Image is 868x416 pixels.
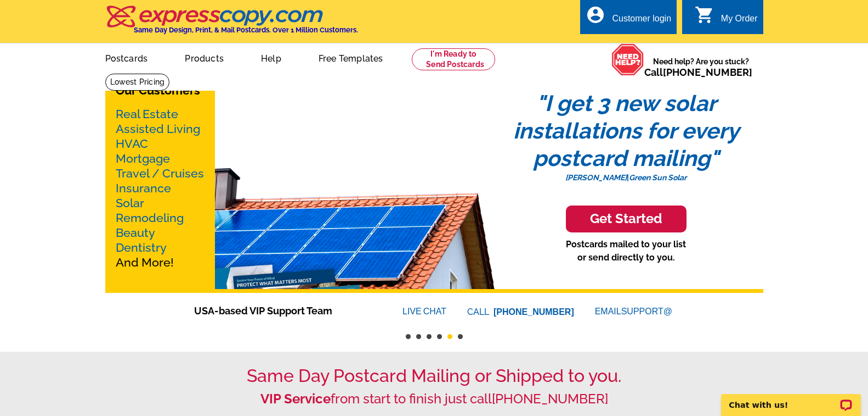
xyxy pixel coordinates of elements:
button: 1 of 6 [406,334,411,339]
a: Same Day Design, Print, & Mail Postcards. Over 1 Million Customers. [105,13,358,34]
h4: Same Day Design, Print, & Mail Postcards. Over 1 Million Customers. [134,26,358,34]
i: shopping_cart [695,5,714,25]
a: Mortgage [116,152,170,165]
a: LIVECHAT [402,307,446,316]
a: EMAILSUPPORT@ [595,307,674,316]
font: SUPPORT@ [621,305,674,318]
a: [PHONE_NUMBER] [493,307,574,317]
a: Solar [116,196,144,210]
a: [PHONE_NUMBER] [663,66,752,78]
a: Insurance [116,181,171,195]
button: 6 of 6 [458,334,463,339]
font: LIVE [402,305,423,318]
a: account_circle Customer login [586,12,671,26]
a: [PHONE_NUMBER] [492,391,608,407]
a: Travel / Cruises [116,167,204,180]
h3: Get Started [580,211,673,227]
a: Remodeling [116,211,184,225]
span: Call [644,66,752,78]
a: HVAC [116,137,148,151]
p: | [489,172,763,184]
p: And More! [116,107,205,270]
a: shopping_cart My Order [695,12,758,26]
em: Green Sun Solar [629,173,687,182]
p: Postcards mailed to your list or send directly to you. [566,238,686,264]
a: Assisted Living [116,122,200,136]
strong: VIP Service [260,391,331,407]
a: Products [167,45,241,70]
span: USA-based VIP Support Team [194,303,370,318]
div: Customer login [612,14,671,29]
a: Dentistry [116,241,167,254]
a: Real Estate [116,107,178,121]
button: 2 of 6 [416,334,421,339]
h2: from start to finish just call [105,391,763,407]
button: 4 of 6 [437,334,442,339]
iframe: LiveChat chat widget [714,381,868,416]
i: account_circle [586,5,605,25]
em: "I get 3 new solar installations for every postcard mailing" [513,90,739,171]
h1: Same Day Postcard Mailing or Shipped to you. [105,365,763,386]
em: [PERSON_NAME] [565,173,627,182]
a: Get Started [489,206,763,232]
img: help [611,43,644,76]
button: 3 of 6 [427,334,432,339]
div: My Order [721,14,758,29]
a: Postcards [88,45,166,70]
a: Beauty [116,226,155,240]
button: 5 of 6 [447,334,452,339]
a: Help [243,45,299,70]
font: CALL [467,306,491,319]
span: Need help? Are you stuck? [644,56,758,78]
a: Free Templates [301,45,401,70]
